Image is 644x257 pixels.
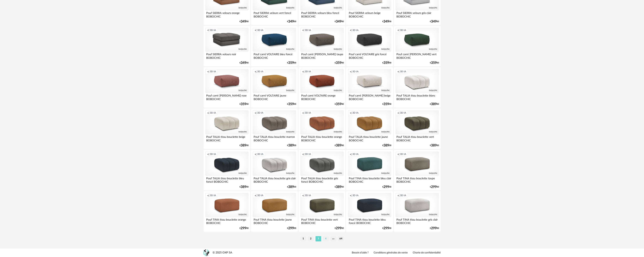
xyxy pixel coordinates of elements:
span: Creation icon [350,153,352,156]
span: 389 [336,186,341,188]
span: 3D IA [257,194,263,197]
span: 3D IA [305,111,311,114]
a: Creation icon 3D IA Pouf carré [PERSON_NAME] beige BOBOCHIC €35900 [346,67,393,108]
span: Creation icon [397,153,400,156]
span: 299 [431,227,437,230]
div: € 00 [287,186,296,188]
div: Pouf SIERRA velours vert foncé BOBOCHIC [253,11,296,18]
div: € 00 [240,144,249,147]
span: Creation icon [302,153,304,156]
a: Creation icon 3D IA Pouf TINA tissu bouclette jaune BOBOCHIC €29900 [251,191,298,232]
span: Creation icon [255,70,257,73]
div: Pouf carré VOLTAIRE jaune BOBOCHIC [253,93,296,101]
a: Creation icon 3D IA Pouf carré [PERSON_NAME] rose BOBOCHIC €35900 [204,67,250,108]
span: Creation icon [350,29,352,32]
span: 299 [288,227,294,230]
div: Pouf SIERRA velours bleu foncé BOBOCHIC [300,11,344,18]
span: 3D IA [352,153,359,156]
span: Creation icon [397,29,400,32]
div: € 00 [335,227,344,230]
span: 3D IA [257,29,263,32]
div: Pouf TALIA tissu bouclette beige BOBOCHIC [205,134,249,142]
span: 299 [241,227,246,230]
div: Pouf TINA tissu bouclette taupe BOBOCHIC [395,176,439,183]
div: Pouf TINA tissu bouclette orange BOBOCHIC [205,217,249,225]
span: 359 [336,62,341,64]
span: Creation icon [207,70,209,73]
div: € 00 [287,144,296,147]
a: Creation icon 3D IA Pouf TALIA tissu bouclette beige BOBOCHIC €38900 [204,109,250,149]
span: Creation icon [207,153,209,156]
a: Creation icon 3D IA Pouf TINA tissu bouclette bleu clair BOBOCHIC €29900 [346,150,393,190]
span: Creation icon [302,111,304,114]
span: Creation icon [207,111,209,114]
div: Pouf carré [PERSON_NAME] rose BOBOCHIC [205,93,249,101]
div: € 00 [382,144,391,147]
span: Creation icon [397,70,400,73]
span: 3D IA [352,70,359,73]
span: 389 [241,186,246,188]
a: Creation icon 3D IA Pouf TINA tissu bouclette taupe BOBOCHIC €29900 [394,150,440,190]
div: © 2025 OXP SA [213,251,232,255]
a: Creation icon 3D IA Pouf TALIA tissu bouclette orange BOBOCHIC €38900 [299,109,345,149]
span: 3D IA [257,70,263,73]
span: Creation icon [350,194,352,197]
a: Creation icon 3D IA Pouf carré VOLTAIRE bleu foncé BOBOCHIC €35900 [251,26,298,66]
div: Pouf carré VOLTAIRE orange BOBOCHIC [300,93,344,101]
div: Pouf SIERRA velours gris clair BOBOCHIC [395,11,439,18]
div: Pouf TINA tissu bouclette bleu foncé BOBOCHIC [348,217,391,225]
a: Creation icon 3D IA Pouf TINA tissu bouclette orange BOBOCHIC €29900 [204,191,250,232]
li: 64 [338,236,344,241]
div: Pouf SIERRA velours orange BOBOCHIC [205,11,249,18]
span: 359 [383,103,389,106]
span: 359 [288,62,294,64]
span: Creation icon [302,29,304,32]
li: 3 [316,236,321,241]
span: 389 [431,144,437,147]
span: 3D IA [400,111,406,114]
div: Pouf carré VOLTAIRE gris foncé BOBOCHIC [348,52,391,59]
a: Creation icon 3D IA Pouf TALIA tissu bouclette marron BOBOCHIC €38900 [251,109,298,149]
div: € 00 [240,103,249,106]
span: 3D IA [257,111,263,114]
div: € 00 [287,20,296,23]
div: € 00 [335,103,344,106]
div: € 00 [382,227,391,230]
li: 4 [323,236,329,241]
div: € 00 [430,227,439,230]
div: € 00 [240,20,249,23]
span: 389 [336,144,341,147]
span: 3D IA [210,29,216,32]
span: Creation icon [397,194,400,197]
span: 3D IA [210,111,216,114]
div: € 00 [240,227,249,230]
span: 3D IA [305,70,311,73]
div: € 00 [287,103,296,106]
div: Pouf carré VOLTAIRE bleu foncé BOBOCHIC [253,52,296,59]
div: € 00 [382,20,391,23]
span: Creation icon [302,70,304,73]
span: Creation icon [255,153,257,156]
div: Pouf TALIA tissu bouclette vert BOBOCHIC [395,134,439,142]
span: 3D IA [352,29,359,32]
div: € 00 [382,62,391,64]
div: € 00 [382,186,391,188]
a: Creation icon 3D IA Pouf TINA tissu bouclette vert BOBOCHIC €29900 [299,191,345,232]
span: 3D IA [400,153,406,156]
span: Creation icon [207,29,209,32]
span: 3D IA [352,194,359,197]
span: 299 [431,186,437,188]
div: € 00 [240,186,249,188]
span: 389 [431,103,437,106]
a: Creation icon 3D IA Pouf TALIA tissu bouclette jaune BOBOCHIC €38900 [346,109,393,149]
span: 349 [383,20,389,23]
div: Pouf carré [PERSON_NAME] taupe BOBOCHIC [300,52,344,59]
a: Creation icon 3D IA Pouf TALIA tissu bouclette gris clair BOBOCHIC €38900 [251,150,298,190]
div: € 00 [287,227,296,230]
div: Pouf SIERRA velours beige BOBOCHIC [348,11,391,18]
span: 3D IA [400,29,406,32]
span: 389 [383,144,389,147]
a: Creation icon 3D IA Pouf TALIA tissu bouclette bleu foncé BOBOCHIC €38900 [204,150,250,190]
a: Creation icon 3D IA Pouf TALIA tissu bouclette gris foncé BOBOCHIC €38900 [299,150,345,190]
span: 3D IA [210,70,216,73]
